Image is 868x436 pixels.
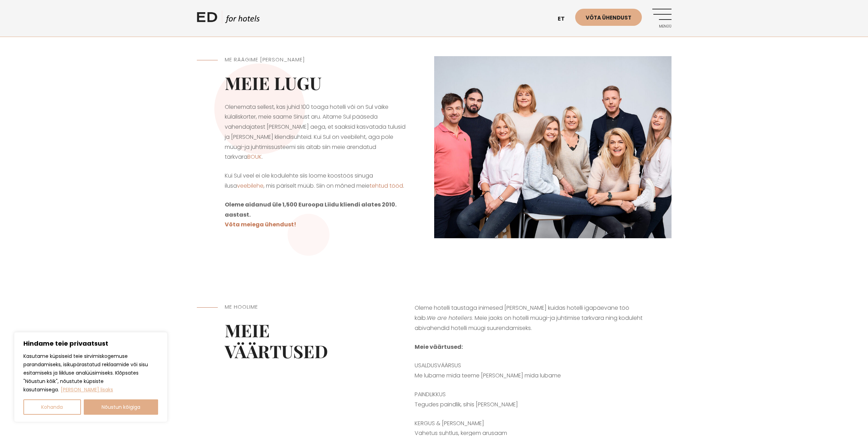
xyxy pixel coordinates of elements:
strong: Meie väärtused: [415,343,463,351]
a: Loe lisaks [60,386,113,393]
h5: ME RÄÄGIME [PERSON_NAME] [225,56,406,64]
span: Menüü [652,24,672,29]
a: Võta meiega ühendust! [225,220,296,228]
button: Kohanda [23,399,81,415]
h2: Meie lugu [225,73,406,93]
p: Olenemata sellest, kas juhid 100 toaga hotelli või on Sul väike külaliskorter, meie saame Sinust ... [225,102,406,163]
a: BOUK [247,153,262,161]
a: ED HOTELS [197,10,260,28]
p: Kui Sul veel ei ole kodulehte siis loome koostöös sinuga ilusa , mis päriselt müüb. Siin on mõned... [225,171,406,191]
a: veebilehe [237,182,264,190]
h5: Me hoolime [225,303,359,311]
button: Nõustun kõigiga [84,399,158,415]
p: Oleme hotelli taustaga inimesed [PERSON_NAME] kuidas hotelli igapäevane töö käib. . Meie jaoks on... [415,303,644,333]
a: Menüü [652,9,672,28]
p: Kasutame küpsiseid teie sirvimiskogemuse parandamiseks, isikupärastatud reklaamide või sisu esita... [23,352,158,394]
a: Võta ühendust [575,9,642,26]
span: Me lubame mida teeme [PERSON_NAME] mida lubame [415,371,561,379]
a: et [554,10,575,28]
em: We are hoteliers [427,314,472,322]
strong: Oleme aidanud üle 1,500 Euroopa Liidu kliendi alates 2010. aastast. [225,201,396,219]
h2: Meie väärtused [225,320,359,362]
p: PAINDLIKKUS Tegudes paindlik, sihis [PERSON_NAME] [415,390,644,410]
p: USALDUSVÄÄRSUS [415,361,644,381]
p: Hindame teie privaatsust [23,339,158,348]
a: tehtud tööd [370,182,403,190]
